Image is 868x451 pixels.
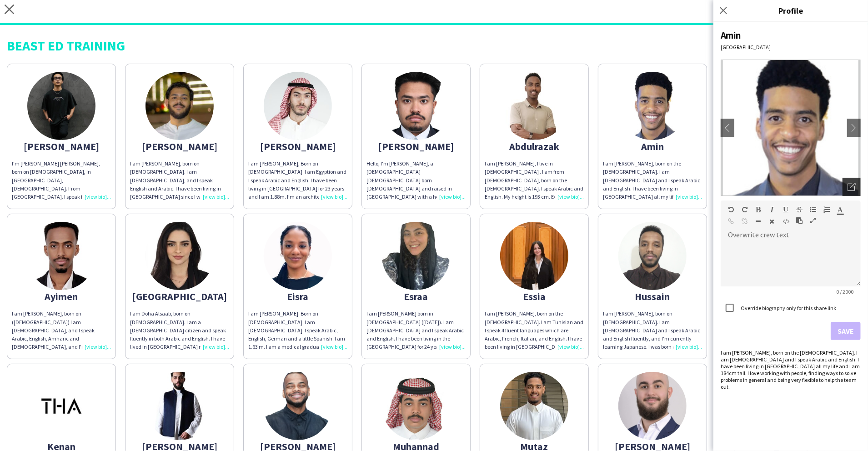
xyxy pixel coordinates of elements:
[27,372,95,440] img: thumb-66f2ebcf244bf.jpeg
[783,218,789,225] button: HTML Code
[739,305,836,311] label: Override biography only for this share link
[603,160,702,201] div: I am [PERSON_NAME], born on the [DEMOGRAPHIC_DATA]. I am [DEMOGRAPHIC_DATA] and I speak Arabic an...
[366,292,466,301] div: Esraa
[12,442,111,451] div: Kenan
[248,142,347,150] div: [PERSON_NAME]
[382,222,450,290] img: thumb-6505bcd4b3f6e.jpg
[755,206,762,213] button: Bold
[810,206,816,213] button: Unordered List
[721,60,861,196] img: Crew avatar or photo
[485,442,584,451] div: Mutaz
[796,206,803,213] button: Strikethrough
[130,160,229,201] div: I am [PERSON_NAME], born on [DEMOGRAPHIC_DATA]. I am [DEMOGRAPHIC_DATA], and I speak English and ...
[500,222,568,290] img: thumb-82badfc0-4813-4214-aaa3-75e8b87418a6.png
[264,72,332,140] img: thumb-653f238d0ea2f.jpeg
[485,142,584,150] div: Abdulrazak
[843,178,861,196] div: Open photos pop-in
[721,349,861,390] div: I am [PERSON_NAME], born on the [DEMOGRAPHIC_DATA]. I am [DEMOGRAPHIC_DATA] and I speak Arabic an...
[27,222,95,290] img: thumb-6532ff5e1219d.jpeg
[130,292,229,301] div: [GEOGRAPHIC_DATA]
[618,72,687,140] img: thumb-684a051161f1c.jpeg
[146,222,214,290] img: thumb-67028eb7db63a.jpeg
[603,292,702,301] div: Hussain
[603,142,702,150] div: Amin
[769,206,775,213] button: Italic
[728,206,734,213] button: Undo
[618,372,687,440] img: thumb-8f4405d7-95fa-4085-bacd-47d82f72dd93.jpg
[130,442,229,451] div: [PERSON_NAME]
[485,160,584,201] div: I am [PERSON_NAME], I live in [DEMOGRAPHIC_DATA] . I am from [DEMOGRAPHIC_DATA], born on the [DEM...
[130,310,229,351] div: I am Doha Alsaab, born on [DEMOGRAPHIC_DATA]. I am a [DEMOGRAPHIC_DATA] citizen and speak fluentl...
[12,292,111,301] div: Ayimen
[27,72,95,140] img: thumb-66face8c7cb5f.png
[603,310,702,351] div: I am [PERSON_NAME], born on [DEMOGRAPHIC_DATA]. I am [DEMOGRAPHIC_DATA] and I speak Arabic and En...
[485,292,584,301] div: Essia
[366,142,466,150] div: [PERSON_NAME]
[264,372,332,440] img: thumb-b0625f34-5afb-4d5a-8ceb-bf27bf4de888.png
[366,442,466,451] div: Muhannad
[837,206,843,213] button: Text Color
[12,142,111,150] div: [PERSON_NAME]
[783,206,789,213] button: Underline
[366,160,466,201] div: Hello, I'm [PERSON_NAME], a [DEMOGRAPHIC_DATA] [DEMOGRAPHIC_DATA] born [DEMOGRAPHIC_DATA] and rai...
[742,206,748,213] button: Redo
[146,372,214,440] img: thumb-65146b390ae2b.jpeg
[7,39,861,52] div: BEAST ED TRAINING
[500,72,568,140] img: thumb-672a090266d67.jpeg
[382,72,450,140] img: thumb-66176372904e6.jpeg
[755,218,762,225] button: Horizontal Line
[248,442,347,451] div: [PERSON_NAME]
[12,310,110,383] span: I am [PERSON_NAME], born on ([DEMOGRAPHIC_DATA]) I am [DEMOGRAPHIC_DATA], and I speak Arabic, Eng...
[248,160,347,201] div: I am [PERSON_NAME], Born on [DEMOGRAPHIC_DATA]. I am Egyption and I speak Arabic and English. I h...
[264,222,332,290] img: thumb-687e8fdc15c82.jpeg
[721,44,861,50] div: [GEOGRAPHIC_DATA]
[130,142,229,150] div: [PERSON_NAME]
[721,29,861,41] div: Amin
[485,310,584,351] div: I am [PERSON_NAME], born on the [DEMOGRAPHIC_DATA]. I am Tunisian and I speak 4 fluent languages ...
[769,218,775,225] button: Clear Formatting
[810,217,816,224] button: Fullscreen
[823,206,830,213] button: Ordered List
[382,372,450,440] img: thumb-683707b58b126.jpg
[500,372,568,440] img: thumb-677fe03e49eea.jpeg
[248,292,347,301] div: Eisra
[146,72,214,140] img: thumb-684aa6d6f0012.jpg
[713,5,868,16] h3: Profile
[603,442,702,451] div: [PERSON_NAME]
[248,310,347,351] div: I am [PERSON_NAME]. Born on [DEMOGRAPHIC_DATA]. I am [DEMOGRAPHIC_DATA]. I speak Arabic, English,...
[12,160,111,201] div: I'm [PERSON_NAME] [PERSON_NAME], born on [DEMOGRAPHIC_DATA], in [GEOGRAPHIC_DATA], [DEMOGRAPHIC_D...
[796,217,803,224] button: Paste as plain text
[829,288,861,295] span: 0 / 2000
[366,310,466,351] div: I am [PERSON_NAME] born in [DEMOGRAPHIC_DATA] ([DATE]). I am [DEMOGRAPHIC_DATA] and I speak Arabi...
[618,222,687,290] img: thumb-688651a3d1c5e.png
